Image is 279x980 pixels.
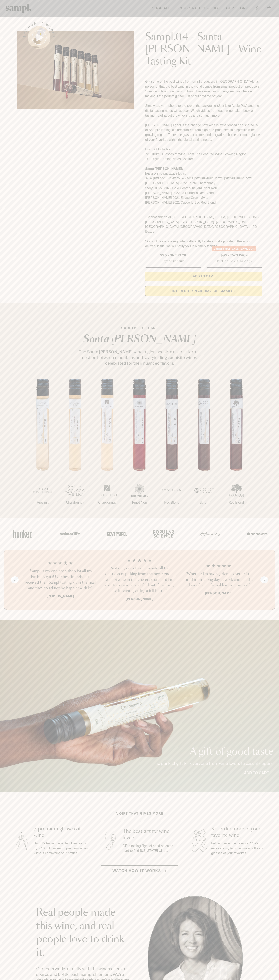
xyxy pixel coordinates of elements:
li: 3 / 4 [182,558,255,602]
p: Fall in love with a wine, or 7? We make it easy to order more bottles or glasses of your favorites. [211,841,266,856]
p: Pinot Noir [123,500,156,505]
button: Next slide [260,576,268,583]
div: Gift some of the best wines from small producers in [GEOGRAPHIC_DATA]. It’s no secret that the be... [145,79,262,249]
img: Artboard_7_5b34974b-f019-449e-91fb-745f8d0877ee_x450.png [244,525,269,542]
li: 5 / 7 [156,379,188,518]
p: CURRENT RELEASE [75,326,204,330]
img: Artboard_4_28b4d326-c26e-48f9-9c80-911f17d6414e_x450.png [151,525,175,542]
b: [PERSON_NAME] [47,594,74,598]
li: 4 / 7 [123,379,156,518]
span: [PERSON_NAME] 2022 Riesling [145,172,186,175]
p: The perfect gift for everyone from wine lovers to casual sippers. [153,761,273,766]
b: [PERSON_NAME] [126,597,153,601]
li: [PERSON_NAME] 2021 Estate Grown Syrah [145,195,262,200]
button: Previous slide [11,576,19,583]
h3: Re-order more of your favorite wine [211,826,266,839]
h3: “Not only does this eliminate all the confusion of picking from the never ending wall of wine in ... [103,566,176,594]
li: 2 / 7 [59,379,91,518]
li: [GEOGRAPHIC_DATA] 2022 Estate Chardonnay [145,181,262,186]
h3: “Whether I'm having friends over or just tired from a long day at work and need a glass of wine, ... [182,571,255,588]
h2: Real people made this wine, and real people love to drink it. [36,906,131,959]
b: [PERSON_NAME] [205,591,232,595]
img: Artboard_6_04f9a106-072f-468a-bdd7-f11783b05722_x450.png [57,525,81,542]
li: 1 / 4 [24,558,97,602]
li: 7 / 7 [220,379,252,518]
p: Red Blend [156,500,188,505]
li: [PERSON_NAME] 2022 La Cuadrilla Red Blend [145,191,262,195]
p: Chardonnay [91,500,123,505]
li: 2 / 4 [103,558,176,602]
p: Sampl's tasting capsule allows you to try 7 100ml glasses of premium wines without committing to ... [34,841,89,856]
button: Add to Cart [145,272,262,281]
a: interested in gifting for groups? [145,286,262,296]
div: Christmas SALE! Save 20% [212,246,256,251]
small: Try the Capsule [162,259,184,263]
h3: The best gift for wine lovers [123,828,177,841]
p: Gift a tasting flight of hand-selected, hard-to-find [US_STATE] wines. [123,843,177,853]
h2: A gift that gives more [116,811,164,816]
li: [PERSON_NAME] 2021 Cuvee le Bec Red Blend [145,200,262,205]
button: Watch how it works [101,865,178,876]
span: [GEOGRAPHIC_DATA], [GEOGRAPHIC_DATA] [180,225,249,228]
small: Perfect For 2-4 Tastings [217,259,252,263]
p: Syrah [188,500,220,505]
img: Artboard_5_7fdae55a-36fd-43f7-8bfd-f74a06a2878e_x450.png [104,525,128,542]
em: Santa [PERSON_NAME] [83,335,196,344]
p: Red Blend [220,500,252,505]
span: Santa [PERSON_NAME] Winery 2022 [GEOGRAPHIC_DATA] [GEOGRAPHIC_DATA] [145,177,253,180]
img: Artboard_3_0b291449-6e8c-4d07-b2c2-3f3601a19cd1_x450.png [198,525,222,542]
strong: Santa [PERSON_NAME]: [145,167,183,170]
li: 3 / 7 [91,379,123,518]
p: A gift of good taste [153,747,273,757]
p: The Santa [PERSON_NAME] wine region boasts a diverse terroir, nestled between mountains and sea, ... [75,349,204,366]
span: , [179,225,180,228]
span: $95 - Two Pack [221,253,248,258]
img: Sampl.04 - Santa Barbara - Wine Tasting Kit [17,31,134,109]
h3: “Sampl is my one-stop shop for all my birthday gifts! Our best friends just received their Sampl ... [24,568,97,591]
span: $55 - One Pack [160,253,187,258]
p: Chardonnay [59,500,91,505]
h3: 7 premium glasses of wine [34,826,89,839]
li: 6 / 7 [188,379,220,518]
p: Riesling [27,500,59,505]
a: Add to cart [244,770,273,776]
h1: Sampl.04 - Santa [PERSON_NAME] - Wine Tasting Kit [145,31,262,68]
button: See how it works [28,26,50,49]
img: Artboard_1_c8cd28af-0030-4af1-819c-248e302c7f06_x450.png [10,525,35,542]
li: 1 / 7 [27,379,59,518]
li: Story Of Soil 2022 Gold Coast Vineyard Pinot Noir [145,186,262,191]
